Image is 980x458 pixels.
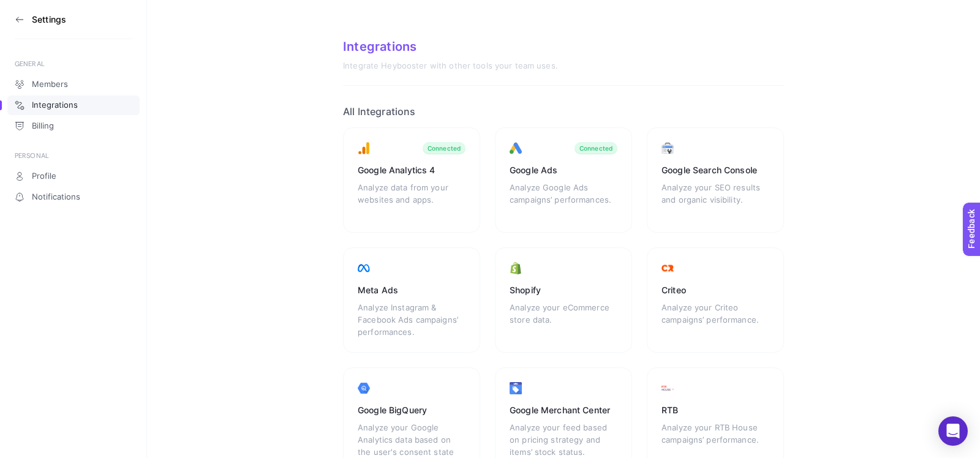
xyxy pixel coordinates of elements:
[938,416,968,446] div: Open Intercom Messenger
[358,284,466,296] div: Meta Ads
[358,164,466,176] div: Google Analytics 4
[32,121,54,131] span: Billing
[7,116,140,136] a: Billing
[343,105,784,118] h2: All Integrations
[510,301,617,338] div: Analyze your eCommerce store data.
[510,421,617,458] div: Analyze your feed based on pricing strategy and items’ stock status.
[7,167,140,186] a: Profile
[358,421,466,458] div: Analyze your Google Analytics data based on the user's consent state
[32,100,78,110] span: Integrations
[358,404,466,416] div: Google BigQuery
[343,39,784,54] div: Integrations
[510,284,617,296] div: Shopify
[661,421,769,458] div: Analyze your RTB House campaigns’ performance.
[32,171,56,181] span: Profile
[358,181,466,218] div: Analyze data from your websites and apps.
[510,404,617,416] div: Google Merchant Center
[661,301,769,338] div: Analyze your Criteo campaigns’ performance.
[7,4,47,13] span: Feedback
[7,75,140,94] a: Members
[428,145,461,152] div: Connected
[7,96,140,115] a: Integrations
[661,284,769,296] div: Criteo
[15,151,132,160] div: PERSONAL
[32,15,66,24] h3: Settings
[661,181,769,218] div: Analyze your SEO results and organic visibility.
[32,192,80,202] span: Notifications
[510,181,617,218] div: Analyze Google Ads campaigns’ performances.
[32,80,68,89] span: Members
[15,59,132,69] div: GENERAL
[661,404,769,416] div: RTB
[7,187,140,207] a: Notifications
[661,164,769,176] div: Google Search Console
[358,301,466,338] div: Analyze Instagram & Facebook Ads campaigns’ performances.
[579,145,612,152] div: Connected
[343,61,784,71] div: Integrate Heybooster with other tools your team uses.
[510,164,617,176] div: Google Ads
